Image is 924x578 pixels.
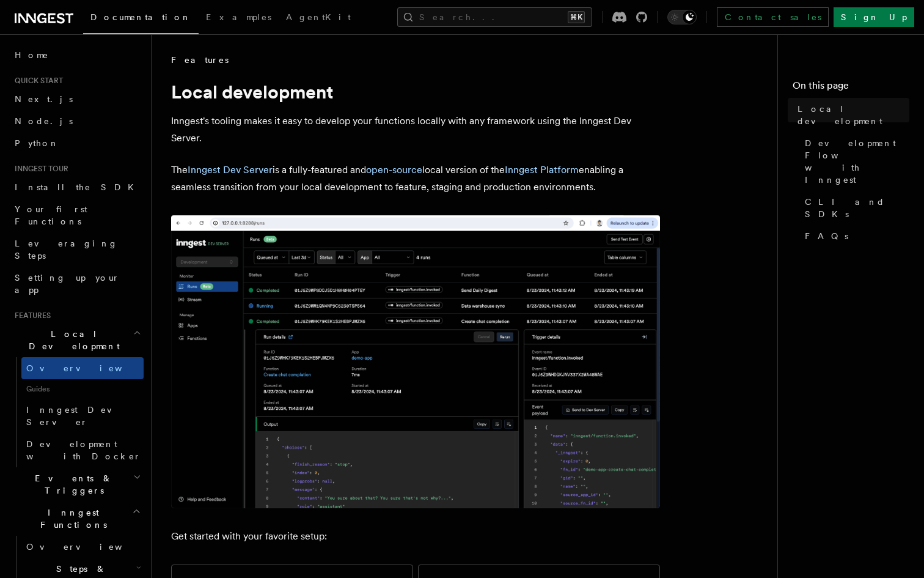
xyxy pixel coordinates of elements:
button: Events & Triggers [10,467,144,502]
span: Inngest Dev Server [26,405,131,427]
span: Features [10,311,51,320]
a: Contact sales [717,7,829,27]
span: Development Flow with Inngest [805,137,909,186]
p: The is a fully-featured and local version of the enabling a seamless transition from your local d... [171,161,660,196]
h1: Local development [171,81,660,103]
a: CLI and SDKs [800,191,909,225]
span: Development with Docker [26,439,141,461]
span: Examples [206,12,271,22]
span: Inngest Functions [10,506,132,531]
span: Documentation [90,12,191,22]
p: Inngest's tooling makes it easy to develop your functions locally with any framework using the In... [171,113,660,147]
a: Home [10,44,144,66]
button: Local Development [10,323,144,357]
a: Development with Docker [21,433,144,467]
button: Search...⌘K [397,7,592,27]
a: open-source [366,164,422,176]
a: Your first Functions [10,198,144,232]
span: Local Development [10,328,133,352]
img: The Inngest Dev Server on the Functions page [171,215,660,508]
button: Toggle dark mode [667,10,697,24]
a: Local development [793,98,909,132]
span: Quick start [10,76,63,86]
a: Python [10,132,144,154]
span: CLI and SDKs [805,196,909,220]
a: FAQs [800,225,909,247]
a: Inngest Dev Server [21,399,144,433]
span: Home [15,49,49,61]
span: Events & Triggers [10,472,133,497]
a: Node.js [10,110,144,132]
span: Python [15,138,59,148]
span: Leveraging Steps [15,239,118,261]
span: Guides [21,379,144,399]
span: Node.js [15,116,73,126]
a: Development Flow with Inngest [800,132,909,191]
a: Leveraging Steps [10,232,144,267]
span: Features [171,54,229,66]
span: Inngest tour [10,164,68,174]
span: FAQs [805,230,848,242]
a: Inngest Platform [505,164,579,176]
a: Overview [21,536,144,558]
span: AgentKit [286,12,351,22]
a: Next.js [10,88,144,110]
span: Your first Functions [15,204,87,226]
a: Install the SDK [10,176,144,198]
h4: On this page [793,78,909,98]
a: Inngest Dev Server [188,164,273,176]
p: Get started with your favorite setup: [171,528,660,545]
span: Overview [26,363,152,373]
span: Next.js [15,94,73,104]
a: Sign Up [834,7,914,27]
a: Overview [21,357,144,379]
span: Overview [26,542,152,552]
button: Inngest Functions [10,502,144,536]
a: Documentation [83,4,199,34]
a: AgentKit [279,4,358,33]
span: Local development [798,103,909,127]
span: Setting up your app [15,273,120,295]
div: Local Development [10,357,144,467]
a: Setting up your app [10,267,144,301]
span: Install the SDK [15,182,141,192]
a: Examples [199,4,279,33]
kbd: ⌘K [568,11,585,23]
